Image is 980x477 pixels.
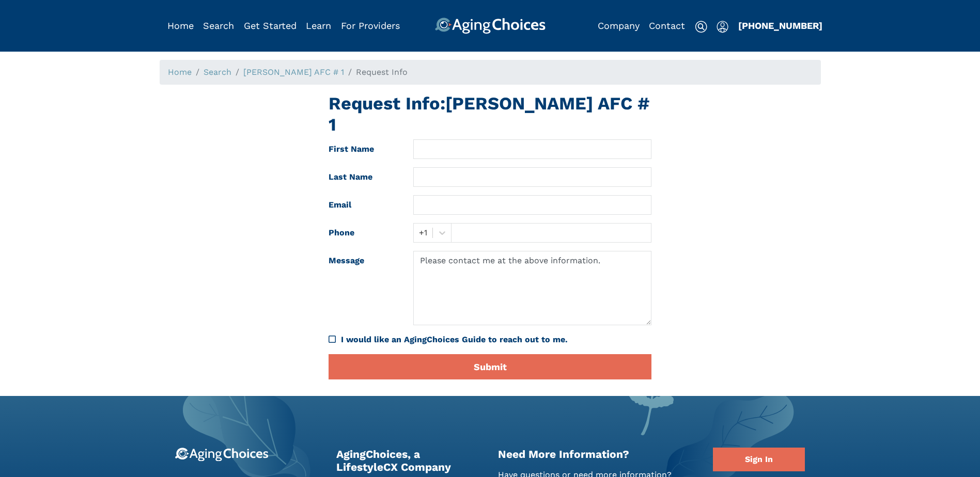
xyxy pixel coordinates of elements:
a: Home [168,67,192,77]
a: Home [167,20,194,31]
label: Email [321,195,406,215]
a: Company [598,20,640,31]
a: Sign In [713,448,805,471]
button: Submit [329,354,651,379]
img: AgingChoices [434,18,545,34]
a: Contact [649,20,685,31]
a: [PHONE_NUMBER] [738,20,822,31]
a: Search [204,67,231,77]
a: Search [203,20,234,31]
a: Learn [306,20,331,31]
a: [PERSON_NAME] AFC # 1 [243,67,344,77]
label: Phone [321,223,406,243]
div: I would like an AgingChoices Guide to reach out to me. [341,333,651,346]
span: Request Info [356,67,408,77]
img: search-icon.svg [695,21,707,33]
h1: Request Info: [PERSON_NAME] AFC # 1 [329,93,651,135]
label: First Name [321,139,406,159]
h2: AgingChoices, a LifestyleCX Company [336,448,483,473]
label: Message [321,251,406,325]
h2: Need More Information? [498,448,698,460]
div: Popover trigger [203,18,234,34]
nav: breadcrumb [160,60,821,85]
textarea: Please contact me at the above information. [413,251,651,325]
div: Popover trigger [717,18,728,34]
a: Get Started [244,20,297,31]
div: I would like an AgingChoices Guide to reach out to me. [329,333,651,346]
img: user-icon.svg [717,21,728,33]
label: Last Name [321,167,406,187]
img: 9-logo.svg [175,448,269,462]
a: For Providers [341,20,400,31]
